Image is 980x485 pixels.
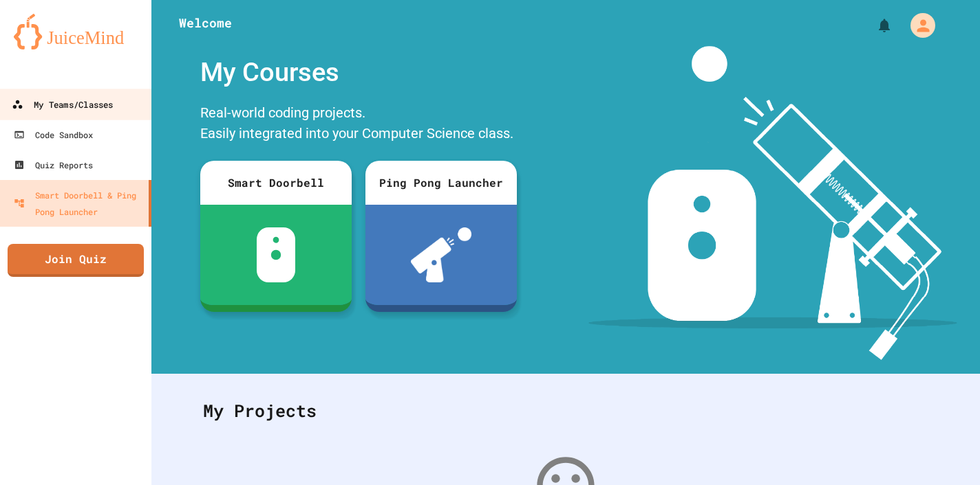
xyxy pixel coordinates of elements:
img: logo-orange.svg [14,14,138,49]
img: ppl-with-ball.png [411,227,472,282]
img: banner-image-my-projects.png [588,46,957,360]
div: Quiz Reports [14,157,93,173]
img: sdb-white.svg [257,227,296,282]
div: My Courses [193,46,524,99]
div: Ping Pong Launcher [365,161,517,205]
div: Smart Doorbell & Ping Pong Launcher [14,187,143,220]
div: Real-world coding projects. Easily integrated into your Computer Science class. [193,99,524,150]
div: Code Sandbox [14,126,93,143]
div: My Notifications [851,14,896,37]
a: Join Quiz [8,244,144,277]
div: My Teams/Classes [12,96,113,113]
div: My Projects [189,384,942,438]
div: Smart Doorbell [200,161,352,205]
div: My Account [896,10,939,41]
